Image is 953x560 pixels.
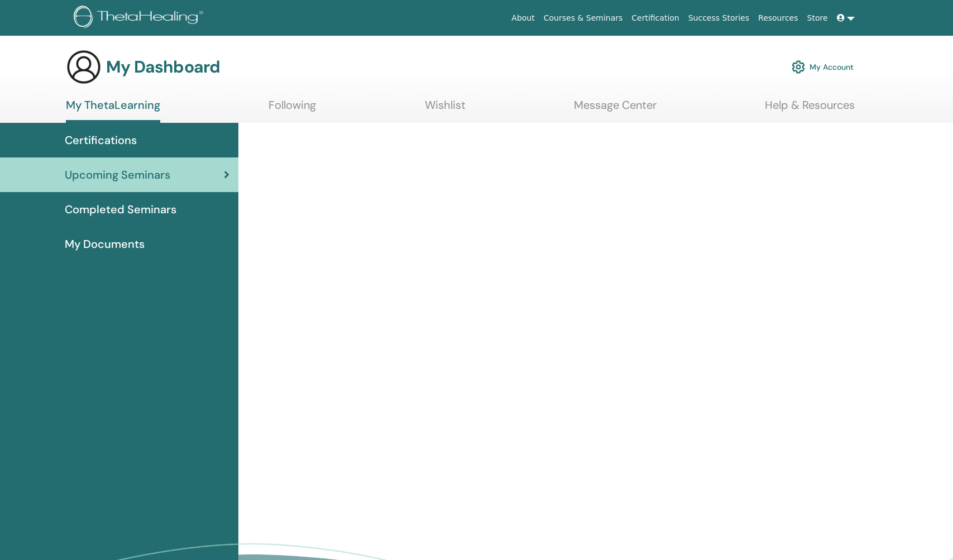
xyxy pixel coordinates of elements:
[66,49,102,85] img: generic-user-icon.jpg
[269,98,316,120] a: Following
[66,98,160,123] a: My ThetaLearning
[65,201,176,218] span: Completed Seminars
[106,57,220,77] h3: My Dashboard
[627,8,683,28] a: Certification
[65,132,137,149] span: Certifications
[65,166,170,183] span: Upcoming Seminars
[765,98,855,120] a: Help & Resources
[65,236,145,252] span: My Documents
[684,8,754,28] a: Success Stories
[792,55,854,79] a: My Account
[74,6,207,31] img: logo.png
[803,8,832,28] a: Store
[754,8,803,28] a: Resources
[574,98,657,120] a: Message Center
[539,8,628,28] a: Courses & Seminars
[792,58,805,76] img: cog.svg
[507,8,539,28] a: About
[425,98,466,120] a: Wishlist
